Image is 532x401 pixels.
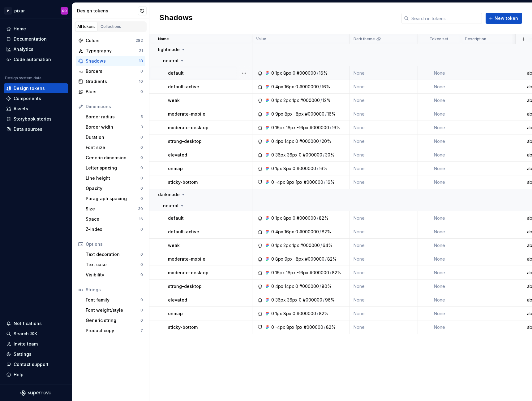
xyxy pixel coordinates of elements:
[327,256,337,262] div: 82%
[299,152,302,158] div: 0
[418,148,461,162] td: None
[304,179,323,185] div: #000000
[275,297,286,303] div: 36px
[4,349,68,359] a: Settings
[275,311,282,317] div: 1px
[14,85,45,91] div: Design tokens
[275,229,283,235] div: 4px
[465,37,486,42] p: Description
[275,138,283,144] div: 4px
[275,125,285,131] div: 16px
[83,295,145,305] a: Font family0
[350,293,418,307] td: None
[86,144,140,151] div: Font size
[4,319,68,328] button: Notifications
[159,13,193,24] h2: Shadows
[163,203,178,209] p: neutral
[350,252,418,266] td: None
[271,138,274,144] div: 0
[350,211,418,225] td: None
[354,37,375,42] p: Dark theme
[271,97,274,104] div: 0
[286,270,296,276] div: 16px
[322,283,332,289] div: 80%
[86,196,140,202] div: Paragraph spacing
[168,111,205,117] p: moderate-mobile
[418,134,461,148] td: None
[283,165,291,172] div: 8px
[303,152,322,158] div: #000000
[86,317,140,324] div: Generic string
[320,229,321,235] div: /
[140,328,143,333] div: 7
[14,320,42,327] div: Notifications
[168,70,184,76] p: default
[86,287,143,293] div: Strings
[322,229,331,235] div: 82%
[271,179,274,185] div: 0
[292,242,299,249] div: 1px
[299,138,319,144] div: #000000
[286,125,296,131] div: 16px
[168,242,180,249] p: weak
[294,256,304,262] div: -8px
[168,215,184,221] p: default
[139,59,143,64] div: 18
[140,114,143,119] div: 5
[83,214,145,224] a: Space16
[86,114,140,120] div: Border radius
[140,262,143,267] div: 0
[76,77,145,86] a: Gradients10
[275,84,283,90] div: 4px
[86,165,140,171] div: Letter spacing
[271,70,274,76] div: 0
[14,126,42,132] div: Data sources
[140,89,143,94] div: 0
[350,134,418,148] td: None
[283,242,291,249] div: 2px
[293,165,295,172] div: 0
[76,46,145,56] a: Typography21
[495,15,518,21] span: New token
[86,175,140,181] div: Line height
[320,84,321,90] div: /
[4,124,68,134] a: Data sources
[14,361,49,368] div: Contact support
[418,225,461,239] td: None
[350,148,418,162] td: None
[317,70,318,76] div: /
[418,211,461,225] td: None
[325,297,335,303] div: 96%
[76,66,145,76] a: Borders0
[139,79,143,84] div: 10
[83,204,145,214] a: Size30
[168,311,183,317] p: onmap
[140,186,143,191] div: 0
[83,132,145,142] a: Duration0
[14,46,33,52] div: Analytics
[14,95,41,102] div: Components
[287,152,298,158] div: 36px
[163,58,178,64] p: neutral
[83,326,145,336] a: Product copy7
[320,242,322,249] div: /
[275,179,285,185] div: -4px
[140,297,143,302] div: 0
[418,307,461,320] td: None
[297,125,308,131] div: -16px
[4,370,68,380] button: Help
[320,138,321,144] div: /
[77,24,96,29] div: All tokens
[83,173,145,183] a: Line height0
[283,311,291,317] div: 8px
[430,37,448,42] p: Token set
[350,66,418,80] td: None
[168,84,199,90] p: default-active
[350,162,418,175] td: None
[303,297,322,303] div: #000000
[83,122,145,132] a: Border width3
[14,341,38,347] div: Invite team
[14,8,25,14] div: pixar
[4,83,68,93] a: Design tokens
[83,112,145,122] a: Border radius5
